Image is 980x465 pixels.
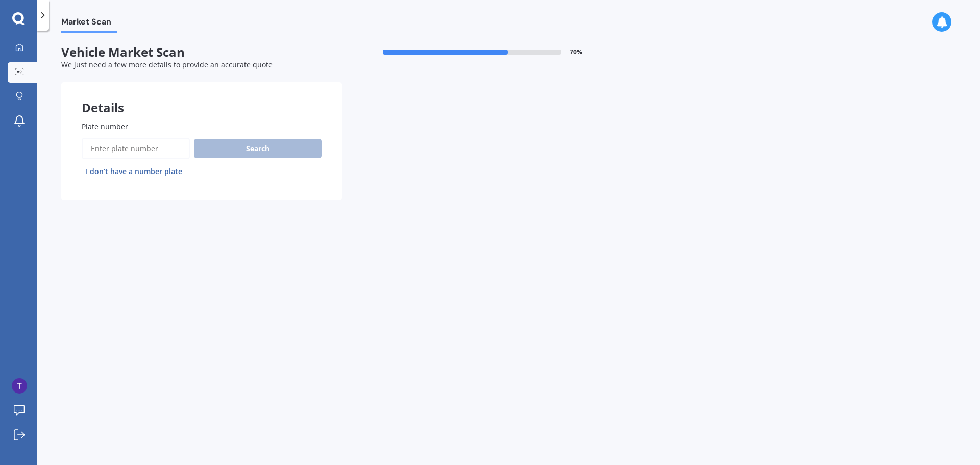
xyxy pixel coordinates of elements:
[61,82,342,113] div: Details
[61,17,117,31] span: Market Scan
[12,378,27,394] img: ACg8ocLuYpoiX_ZPjC2m_ZJH94PNsc5qrCjuJd-kbDmx0r9ND4RL3g=s96-c
[61,45,342,60] span: Vehicle Market Scan
[82,121,128,131] span: Plate number
[570,48,582,56] span: 70 %
[61,60,273,69] span: We just need a few more details to provide an accurate quote
[82,138,190,159] input: Enter plate number
[82,163,186,180] button: I don’t have a number plate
